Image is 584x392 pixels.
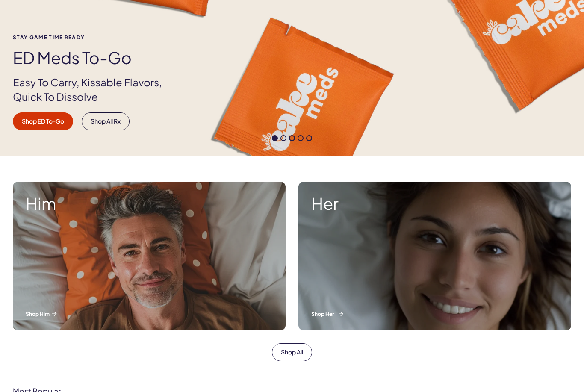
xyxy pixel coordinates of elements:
span: Stay Game time ready [13,35,176,40]
p: Shop Her [311,310,558,318]
strong: Her [311,195,558,212]
p: Shop Him [26,310,273,318]
a: Shop All [272,343,312,361]
p: Easy To Carry, Kissable Flavors, Quick To Dissolve [13,75,176,104]
a: A woman smiling while lying in bed. Her Shop Her [292,175,578,337]
a: A man smiling while lying in bed. Him Shop Him [6,175,292,337]
a: Shop All Rx [82,112,130,130]
a: Shop ED To-Go [13,112,73,130]
h1: ED Meds to-go [13,49,176,67]
strong: Him [26,195,273,212]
